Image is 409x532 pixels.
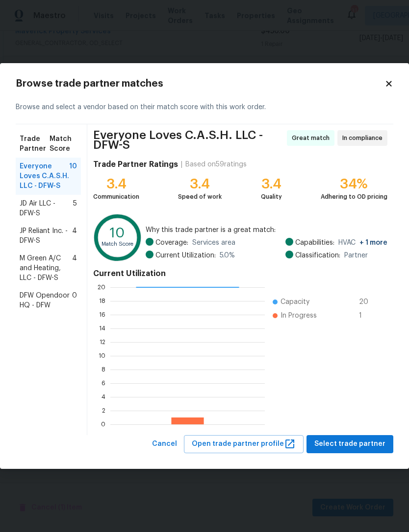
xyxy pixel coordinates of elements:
span: Capacity [281,297,309,307]
div: 3.4 [93,179,139,189]
span: JD Air LLC - DFW-S [20,199,73,218]
text: 18 [99,298,105,304]
text: 10 [110,227,125,240]
span: 4 [72,254,77,283]
span: 1 [359,311,375,321]
text: 14 [99,325,105,331]
span: Why this trade partner is a great match: [146,225,387,235]
span: + 1 more [359,239,387,246]
span: Match Score [50,134,77,154]
text: 6 [102,380,105,386]
span: 20 [359,297,375,307]
div: | [178,160,185,169]
div: 3.4 [178,179,222,189]
h2: Browse trade partner matches [16,79,384,89]
text: 16 [99,312,105,318]
span: In compliance [342,133,386,143]
span: DFW Opendoor HQ - DFW [20,291,72,310]
span: 0 [72,291,77,310]
h4: Current Utilization [93,269,387,278]
span: 5 [73,199,77,218]
div: Browse and select a vendor based on their match score with this work order. [16,91,393,124]
span: Classification: [295,251,340,260]
span: 10 [69,162,77,191]
button: Cancel [148,435,181,453]
text: 4 [102,394,105,400]
span: Capabilities: [295,238,334,248]
div: 3.4 [261,179,282,189]
text: Match Score [102,241,133,247]
div: Speed of work [178,192,222,202]
span: In Progress [281,311,317,321]
span: Everyone Loves C.A.S.H. LLC - DFW-S [20,162,69,191]
span: HVAC [338,238,387,248]
text: 2 [102,408,105,414]
text: 12 [100,339,105,345]
span: JP Reliant Inc. - DFW-S [20,226,72,246]
span: Great match [292,133,333,143]
text: 10 [99,353,105,359]
div: Communication [93,192,139,202]
span: Select trade partner [314,438,385,450]
span: M Green A/C and Heating, LLC - DFW-S [20,254,72,283]
span: Everyone Loves C.A.S.H. LLC - DFW-S [93,130,284,150]
span: Partner [344,251,368,260]
text: 0 [101,421,105,427]
div: 34% [321,179,387,189]
span: Services area [192,238,235,248]
text: 20 [98,284,105,290]
h4: Trade Partner Ratings [93,160,178,169]
span: Trade Partner [20,134,50,154]
button: Select trade partner [307,435,393,453]
span: Open trade partner profile [192,438,296,450]
div: Based on 59 ratings [185,160,247,169]
div: Adhering to OD pricing [321,192,387,202]
span: Current Utilization: [155,251,216,260]
span: 5.0 % [220,251,235,260]
div: Quality [261,192,282,202]
button: Open trade partner profile [184,435,304,453]
text: 8 [102,367,105,372]
span: Cancel [152,438,177,450]
span: Coverage: [155,238,188,248]
span: 4 [72,226,77,246]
